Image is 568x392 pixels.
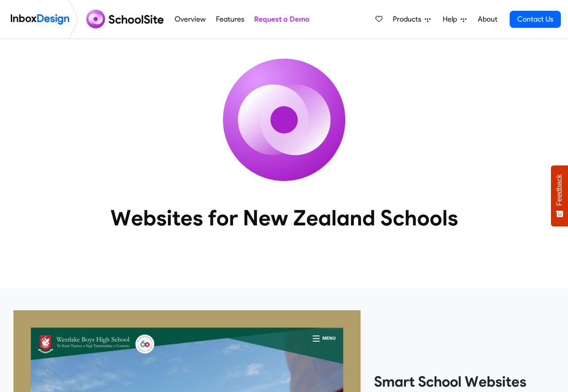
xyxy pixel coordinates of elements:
[551,165,568,226] button: Feedback - Show survey
[203,39,365,201] img: icon_schoolsite.svg
[213,10,247,28] a: Features
[510,11,561,28] a: Contact Us
[439,10,470,28] a: Help
[71,204,498,231] heading: Websites for New Zealand Schools
[251,10,312,28] a: Request a Demo
[443,14,461,25] span: Help
[555,174,564,206] span: Feedback
[393,14,425,25] span: Products
[374,373,555,391] heading: Smart School Websites
[172,10,208,28] a: Overview
[389,10,434,28] a: Products
[83,9,170,30] img: schoolsite logo
[475,10,500,28] a: About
